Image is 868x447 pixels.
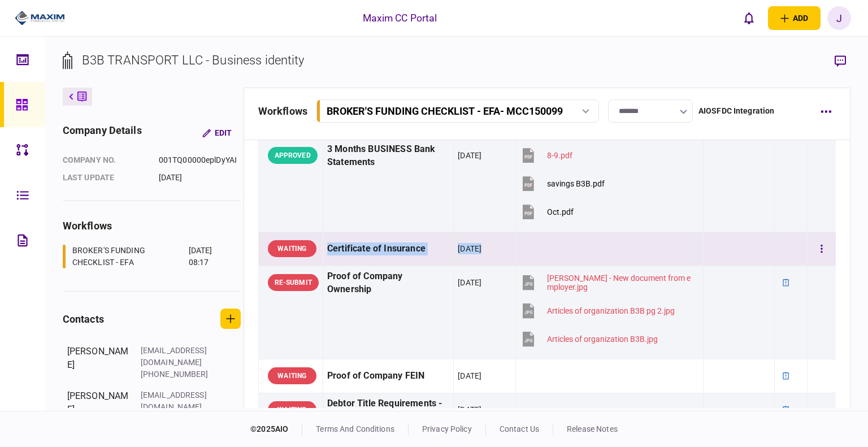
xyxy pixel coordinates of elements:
[500,424,539,433] a: contact us
[520,171,605,197] button: savings B3B.pdf
[327,270,449,296] div: Proof of Company Ownership
[520,327,658,352] button: Articles of organization B3B.jpg
[327,105,563,117] div: BROKER'S FUNDING CHECKLIST - EFA - MCC150099
[327,143,449,169] div: 3 Months BUSINESS Bank Statements
[567,424,618,433] a: release notes
[458,404,481,415] div: [DATE]
[547,306,675,315] div: Articles of organization B3B pg 2.jpg
[82,51,305,70] div: B3B TRANSPORT LLC - Business identity
[63,123,142,143] div: company details
[827,6,851,30] button: J
[458,277,481,288] div: [DATE]
[193,123,241,143] button: Edit
[141,389,214,413] div: [EMAIL_ADDRESS][DOMAIN_NAME]
[63,172,147,184] div: last update
[520,298,675,324] button: Articles of organization B3B pg 2.jpg
[737,6,761,30] button: open notifications list
[458,150,481,161] div: [DATE]
[141,345,214,368] div: [EMAIL_ADDRESS][DOMAIN_NAME]
[63,154,147,166] div: company no.
[327,236,449,262] div: Certificate of Insurance
[159,154,241,166] div: 001TQ00000eplDyYAI
[67,389,129,425] div: [PERSON_NAME]
[547,179,605,188] div: savings B3B.pdf
[768,6,821,30] button: open adding identity options
[159,172,241,184] div: [DATE]
[63,245,227,268] a: BROKER'S FUNDING CHECKLIST - EFA[DATE] 08:17
[547,335,658,344] div: Articles of organization B3B.jpg
[316,424,394,433] a: terms and conditions
[698,105,775,117] div: AIOSFDC Integration
[458,370,481,381] div: [DATE]
[63,218,241,233] div: workflows
[268,240,316,257] div: WAITING
[547,274,693,292] div: Barry Black - New document from employer.jpg
[72,245,186,268] div: BROKER'S FUNDING CHECKLIST - EFA
[258,103,307,119] div: workflows
[250,423,302,435] div: © 2025 AIO
[547,207,574,216] div: Oct.pdf
[520,143,572,168] button: 8-9.pdf
[520,199,574,225] button: Oct.pdf
[141,368,214,380] div: [PHONE_NUMBER]
[422,424,472,433] a: privacy policy
[268,274,319,291] div: RE-SUBMIT
[63,311,104,327] div: contacts
[268,147,318,164] div: APPROVED
[268,367,316,384] div: WAITING
[327,397,449,423] div: Debtor Title Requirements - Other Requirements
[15,10,65,27] img: client company logo
[520,270,693,296] button: Barry Black - New document from employer.jpg
[327,363,449,389] div: Proof of Company FEIN
[547,151,572,160] div: 8-9.pdf
[67,345,129,380] div: [PERSON_NAME]
[189,245,227,268] div: [DATE] 08:17
[363,11,437,25] div: Maxim CC Portal
[316,99,599,123] button: BROKER'S FUNDING CHECKLIST - EFA- MCC150099
[268,401,316,418] div: WAITING
[458,243,481,254] div: [DATE]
